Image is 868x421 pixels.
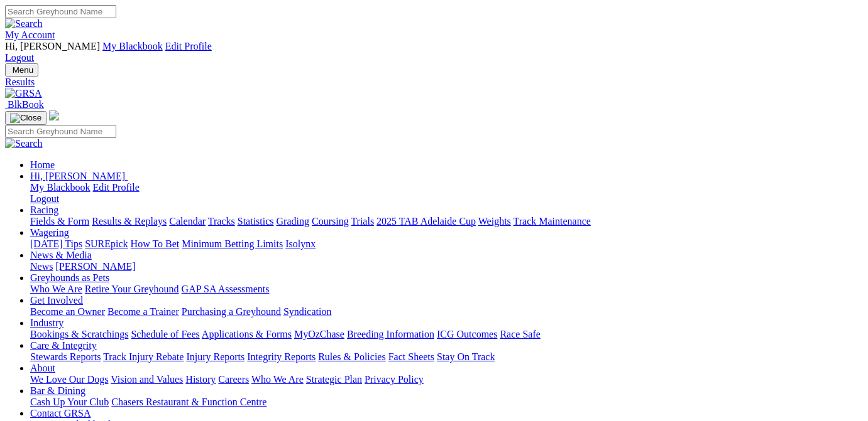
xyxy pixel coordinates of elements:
[5,29,55,40] a: My Account
[107,306,179,317] a: Become a Trainer
[30,295,83,306] a: Get Involved
[102,41,163,51] a: My Blackbook
[30,317,63,328] a: Industry
[202,329,292,339] a: Applications & Forms
[131,238,180,249] a: How To Bet
[318,351,386,362] a: Rules & Policies
[131,329,199,339] a: Schedule of Fees
[85,238,128,249] a: SUREpick
[30,306,105,317] a: Become an Owner
[30,408,91,418] a: Contact GRSA
[30,238,82,249] a: [DATE] Tips
[251,374,304,385] a: Who We Are
[5,88,42,99] img: GRSA
[182,306,281,317] a: Purchasing a Greyhound
[111,397,266,407] a: Chasers Restaurant & Function Centre
[85,284,179,294] a: Retire Your Greyhound
[30,374,108,385] a: We Love Our Dogs
[347,329,434,339] a: Breeding Information
[30,216,863,227] div: Racing
[93,182,140,193] a: Edit Profile
[30,182,863,205] div: Hi, [PERSON_NAME]
[5,18,43,29] img: Search
[92,216,167,226] a: Results & Replays
[186,351,244,362] a: Injury Reports
[208,216,235,226] a: Tracks
[388,351,434,362] a: Fact Sheets
[10,113,41,123] img: Close
[30,182,91,193] a: My Blackbook
[185,374,216,385] a: History
[30,216,89,226] a: Fields & Form
[30,329,128,339] a: Bookings & Scratchings
[30,205,58,215] a: Racing
[103,351,184,362] a: Track Injury Rebate
[30,351,101,362] a: Stewards Reports
[30,397,109,407] a: Cash Up Your Club
[5,63,38,77] button: Toggle navigation
[30,193,59,204] a: Logout
[30,227,69,238] a: Wagering
[30,385,85,396] a: Bar & Dining
[437,329,497,339] a: ICG Outcomes
[283,306,331,317] a: Syndication
[285,238,316,249] a: Isolynx
[30,363,55,373] a: About
[30,159,55,170] a: Home
[437,351,495,362] a: Stay On Track
[30,238,863,250] div: Wagering
[49,110,59,120] img: logo-grsa-white.png
[5,111,47,125] button: Toggle navigation
[30,250,92,260] a: News & Media
[5,52,34,63] a: Logout
[5,77,863,88] a: Results
[5,41,100,51] span: Hi, [PERSON_NAME]
[8,99,44,110] span: BlkBook
[182,238,283,249] a: Minimum Betting Limits
[351,216,374,226] a: Trials
[30,351,863,363] div: Care & Integrity
[5,125,116,138] input: Search
[182,284,270,294] a: GAP SA Assessments
[55,261,135,272] a: [PERSON_NAME]
[218,374,249,385] a: Careers
[30,397,863,408] div: Bar & Dining
[306,374,362,385] a: Strategic Plan
[30,261,863,272] div: News & Media
[30,340,97,351] a: Care & Integrity
[30,261,53,272] a: News
[5,99,44,110] a: BlkBook
[30,284,82,294] a: Who We Are
[165,41,212,51] a: Edit Profile
[277,216,309,226] a: Grading
[30,306,863,317] div: Get Involved
[294,329,344,339] a: MyOzChase
[30,284,863,295] div: Greyhounds as Pets
[169,216,206,226] a: Calendar
[247,351,316,362] a: Integrity Reports
[5,5,116,18] input: Search
[514,216,591,226] a: Track Maintenance
[376,216,476,226] a: 2025 TAB Adelaide Cup
[30,171,128,181] a: Hi, [PERSON_NAME]
[30,329,863,340] div: Industry
[365,374,424,385] a: Privacy Policy
[478,216,511,226] a: Weights
[500,329,540,339] a: Race Safe
[30,272,109,283] a: Greyhounds as Pets
[5,138,43,149] img: Search
[13,65,33,75] span: Menu
[30,171,125,181] span: Hi, [PERSON_NAME]
[111,374,183,385] a: Vision and Values
[312,216,349,226] a: Coursing
[5,41,863,63] div: My Account
[238,216,274,226] a: Statistics
[30,374,863,385] div: About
